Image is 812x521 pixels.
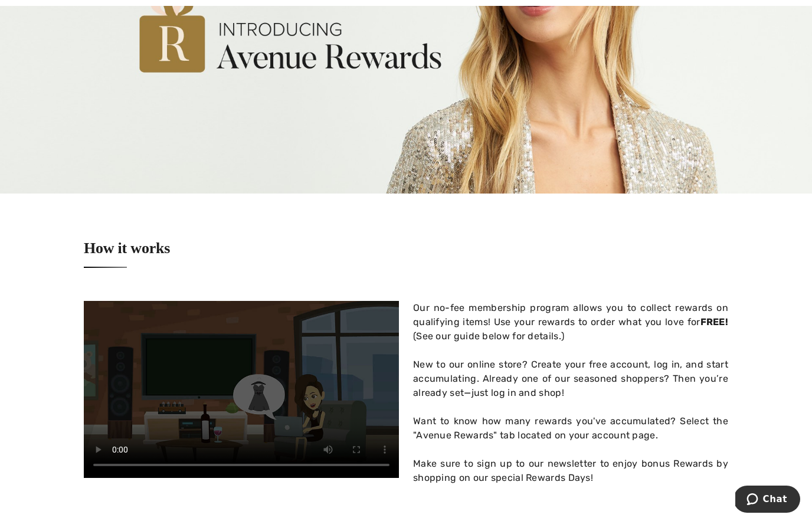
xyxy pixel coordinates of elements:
h1: How it works [84,241,170,268]
div: Make sure to sign up to our newsletter to enjoy bonus Rewards by shopping on our special Rewards ... [413,457,728,485]
iframe: Opens a widget where you can chat to one of our agents [735,486,800,515]
div: Want to know how many rewards you've accumulated? Select the "Avenue Rewards" tab located on your... [413,414,728,443]
div: Our no-fee membership program allows you to collect rewards on qualifying items! Use your rewards... [413,301,728,343]
div: New to our online store? Create your free account, log in, and start accumulating. Already one of... [413,358,728,400]
video: Your browser does not support embedded videos. [84,301,399,478]
strong: FREE! [700,316,729,327]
